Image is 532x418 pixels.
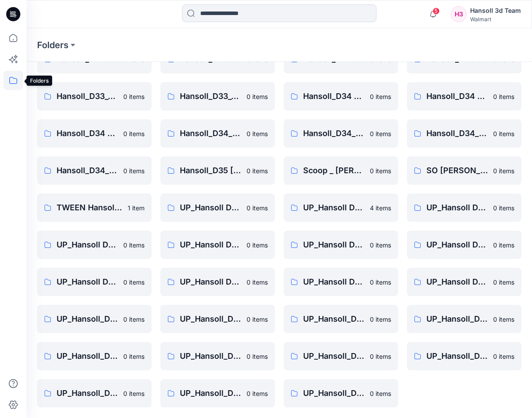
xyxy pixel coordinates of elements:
[247,240,268,250] p: 0 items
[303,313,365,325] p: UP_Hansoll_D24 Boys Active
[247,277,268,287] p: 0 items
[407,342,521,370] a: UP_Hansoll_D26_Toddler Boy0 items
[303,90,365,103] p: Hansoll_D34 Junior_Bottoms
[57,90,118,103] p: Hansoll_D33_Girls Active
[37,39,68,51] a: Folders
[284,305,398,333] a: UP_Hansoll_D24 Boys Active0 items
[123,389,144,398] p: 0 items
[57,276,118,288] p: UP_Hansoll D34 Plus Bottoms
[303,127,365,140] p: Hansoll_D34_Missy Dresses
[247,166,268,175] p: 0 items
[370,240,391,250] p: 0 items
[426,201,488,214] p: UP_Hansoll D24 Tween Top
[303,239,365,251] p: UP_Hansoll D34 [DEMOGRAPHIC_DATA] Dresses
[160,156,275,185] a: Hansoll_D35 [DEMOGRAPHIC_DATA] Plus Top & Dresses0 items
[123,352,144,361] p: 0 items
[37,305,152,333] a: UP_Hansoll_D23_Men's Tops0 items
[284,342,398,370] a: UP_Hansoll_D26_Baby Girl0 items
[370,389,391,398] p: 0 items
[160,82,275,110] a: Hansoll_D33_Girls Tops0 items
[370,277,391,287] p: 0 items
[57,239,118,251] p: UP_Hansoll D29 [DEMOGRAPHIC_DATA] Sleep
[284,156,398,185] a: Scoop _ [PERSON_NAME] Tops Bottoms Dresses0 items
[37,268,152,296] a: UP_Hansoll D34 Plus Bottoms0 items
[180,239,241,251] p: UP_Hansoll D34 [DEMOGRAPHIC_DATA] Bottoms
[180,313,241,325] p: UP_Hansoll_D23_Young Men's Tops
[180,350,241,362] p: UP_Hansoll_D26_Baby Boy
[123,240,144,250] p: 0 items
[407,231,521,259] a: UP_Hansoll D34 [DEMOGRAPHIC_DATA] Knit Tops0 items
[426,127,488,140] p: Hansoll_D34_Missy Woven Tops
[57,350,118,362] p: UP_Hansoll_D24_Boys_Tops
[370,166,391,175] p: 0 items
[128,203,144,213] p: 1 item
[57,164,118,177] p: Hansoll_D34_Plus Bottoms
[493,129,514,138] p: 0 items
[493,277,514,287] p: 0 items
[426,239,488,251] p: UP_Hansoll D34 [DEMOGRAPHIC_DATA] Knit Tops
[57,313,118,325] p: UP_Hansoll_D23_Men's Tops
[426,276,488,288] p: UP_Hansoll D34 YA Tops
[37,194,152,222] a: TWEEN Hansoll D33 Girls1 item
[303,387,365,399] p: UP_Hansoll_D33_Girls Tops
[303,350,365,362] p: UP_Hansoll_D26_Baby Girl
[123,166,144,175] p: 0 items
[451,6,467,22] div: H3
[407,119,521,148] a: Hansoll_D34_Missy Woven Tops0 items
[123,92,144,101] p: 0 items
[426,313,488,325] p: UP_Hansoll_D24 Boys Bottoms
[180,127,241,140] p: Hansoll_D34_Missy Bottom
[426,164,488,177] p: SO [PERSON_NAME] Missy Tops Bottoms Dresses
[493,92,514,101] p: 0 items
[37,231,152,259] a: UP_Hansoll D29 [DEMOGRAPHIC_DATA] Sleep0 items
[493,166,514,175] p: 0 items
[57,201,122,214] p: TWEEN Hansoll D33 Girls
[284,119,398,148] a: Hansoll_D34_Missy Dresses0 items
[407,156,521,185] a: SO [PERSON_NAME] Missy Tops Bottoms Dresses0 items
[433,8,440,15] span: 5
[57,127,118,140] p: Hansoll_D34 Missy Knit Tops
[160,194,275,222] a: UP_Hansoll D23 Men's Active0 items
[160,342,275,370] a: UP_Hansoll_D26_Baby Boy0 items
[57,387,118,399] p: UP_Hansoll_D26_Toddler Girl
[160,119,275,148] a: Hansoll_D34_Missy Bottom0 items
[123,129,144,138] p: 0 items
[160,268,275,296] a: UP_Hansoll D34 Plus Tops & Dresses0 items
[284,268,398,296] a: UP_Hansoll D34 YA Bottoms0 items
[470,5,521,16] div: Hansoll 3d Team
[123,315,144,324] p: 0 items
[303,201,365,214] p: UP_Hansoll D24 Tween Bottom
[37,379,152,407] a: UP_Hansoll_D26_Toddler Girl0 items
[426,350,488,362] p: UP_Hansoll_D26_Toddler Boy
[180,201,241,214] p: UP_Hansoll D23 Men's Active
[37,342,152,370] a: UP_Hansoll_D24_Boys_Tops0 items
[37,119,152,148] a: Hansoll_D34 Missy Knit Tops0 items
[407,194,521,222] a: UP_Hansoll D24 Tween Top0 items
[493,315,514,324] p: 0 items
[370,352,391,361] p: 0 items
[160,379,275,407] a: UP_Hansoll_D33_Girls Active & Bottoms0 items
[284,194,398,222] a: UP_Hansoll D24 Tween Bottom4 items
[470,16,521,23] div: Walmart
[247,129,268,138] p: 0 items
[247,389,268,398] p: 0 items
[493,352,514,361] p: 0 items
[303,164,365,177] p: Scoop _ [PERSON_NAME] Tops Bottoms Dresses
[180,276,241,288] p: UP_Hansoll D34 Plus Tops & Dresses
[370,203,391,213] p: 4 items
[37,156,152,185] a: Hansoll_D34_Plus Bottoms0 items
[493,240,514,250] p: 0 items
[370,315,391,324] p: 0 items
[284,379,398,407] a: UP_Hansoll_D33_Girls Tops0 items
[180,387,241,399] p: UP_Hansoll_D33_Girls Active & Bottoms
[247,315,268,324] p: 0 items
[180,164,241,177] p: Hansoll_D35 [DEMOGRAPHIC_DATA] Plus Top & Dresses
[247,352,268,361] p: 0 items
[303,276,365,288] p: UP_Hansoll D34 YA Bottoms
[247,92,268,101] p: 0 items
[370,129,391,138] p: 0 items
[407,305,521,333] a: UP_Hansoll_D24 Boys Bottoms0 items
[493,203,514,213] p: 0 items
[37,82,152,110] a: Hansoll_D33_Girls Active0 items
